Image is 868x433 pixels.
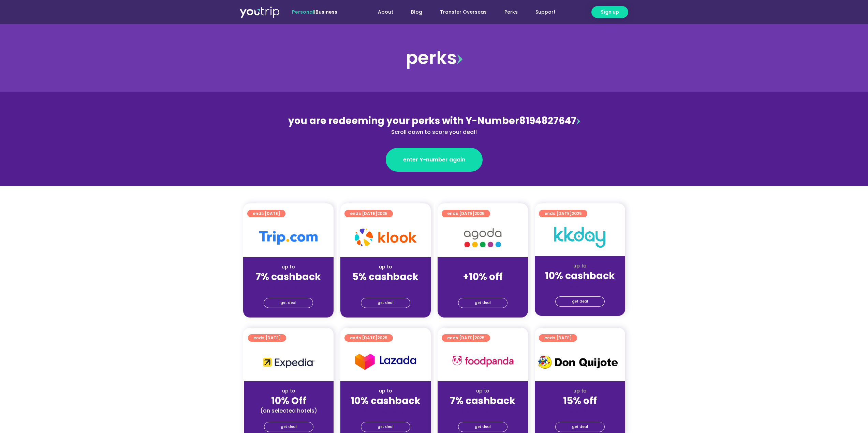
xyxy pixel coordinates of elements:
[344,334,393,342] a: ends [DATE]2025
[555,422,605,432] a: get deal
[443,407,523,414] div: (for stays only)
[292,9,337,15] span: |
[350,334,387,342] span: ends [DATE]
[346,407,425,414] div: (for stays only)
[447,210,485,217] span: ends [DATE]
[442,210,490,217] a: ends [DATE]2025
[555,296,605,307] a: get deal
[540,262,620,269] div: up to
[253,334,281,342] span: ends [DATE]
[288,114,519,127] span: you are redeeming your perks with Y-Number
[255,270,321,283] strong: 7% cashback
[572,211,582,216] span: 2025
[572,297,588,306] span: get deal
[475,422,491,432] span: get deal
[544,334,572,342] span: ends [DATE]
[402,6,431,18] a: Blog
[286,128,582,136] div: Scroll down to score your deal!
[476,263,489,270] span: up to
[350,210,387,217] span: ends [DATE]
[386,148,483,172] a: enter Y-number again
[474,335,485,341] span: 2025
[591,6,628,18] a: Sign up
[540,282,620,289] div: (for stays only)
[539,210,587,217] a: ends [DATE]2025
[281,422,297,432] span: get deal
[403,156,465,164] span: enter Y-number again
[378,422,394,432] span: get deal
[442,334,490,342] a: ends [DATE]2025
[601,9,619,16] span: Sign up
[249,407,328,414] div: (on selected hotels)
[563,394,597,407] strong: 15% off
[463,270,503,283] strong: +10% off
[344,210,393,217] a: ends [DATE]2025
[264,422,313,432] a: get deal
[475,298,491,308] span: get deal
[572,422,588,432] span: get deal
[253,210,280,217] span: ends [DATE]
[540,407,620,414] div: (for stays only)
[264,298,313,308] a: get deal
[496,6,527,18] a: Perks
[361,422,410,432] a: get deal
[346,283,425,290] div: (for stays only)
[431,6,496,18] a: Transfer Overseas
[346,263,425,270] div: up to
[247,210,285,217] a: ends [DATE]
[458,298,507,308] a: get deal
[544,210,582,217] span: ends [DATE]
[286,114,582,136] div: 8194827647
[351,394,421,407] strong: 10% cashback
[249,283,328,290] div: (for stays only)
[540,387,620,395] div: up to
[377,335,387,341] span: 2025
[280,298,296,308] span: get deal
[271,394,306,407] strong: 10% Off
[249,263,328,270] div: up to
[352,270,418,283] strong: 5% cashback
[447,334,485,342] span: ends [DATE]
[474,211,485,216] span: 2025
[346,387,425,395] div: up to
[361,298,410,308] a: get deal
[539,334,577,342] a: ends [DATE]
[249,387,328,395] div: up to
[292,9,314,15] span: Personal
[443,283,523,290] div: (for stays only)
[377,211,387,216] span: 2025
[315,9,337,15] a: Business
[527,6,564,18] a: Support
[443,387,523,395] div: up to
[356,6,564,18] nav: Menu
[369,6,402,18] a: About
[248,334,286,342] a: ends [DATE]
[458,422,507,432] a: get deal
[450,394,515,407] strong: 7% cashback
[378,298,394,308] span: get deal
[545,269,615,282] strong: 10% cashback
